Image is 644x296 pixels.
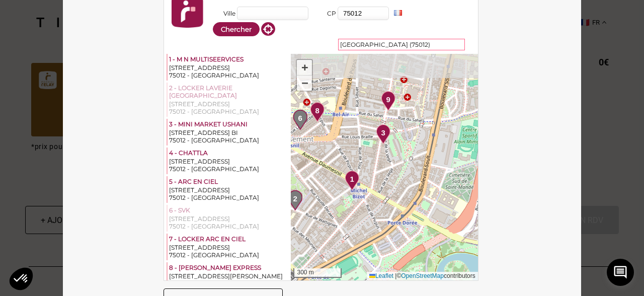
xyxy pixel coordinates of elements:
[169,244,289,251] div: [STREET_ADDRESS]
[169,84,289,100] div: 2 - LOCKER LAVERIE [GEOGRAPHIC_DATA]
[350,174,354,185] span: 1
[310,102,325,122] img: pointsrelais_pin.png
[297,76,312,91] a: Zoom out
[169,223,289,230] div: 75012 - [GEOGRAPHIC_DATA]
[386,94,390,106] span: 9
[169,194,289,201] div: 75012 - [GEOGRAPHIC_DATA]
[341,171,363,193] div: 1
[288,190,302,210] img: pointsrelais_pin_grey.png
[169,71,289,79] div: 75012 - [GEOGRAPHIC_DATA]
[169,55,289,64] div: 1 - M N MULTISEERVICES
[297,60,312,76] a: Zoom in
[169,235,289,244] div: 7 - LOCKER ARC EN CIEL
[169,264,289,272] div: 8 - [PERSON_NAME] EXPRESS
[169,158,289,165] div: [STREET_ADDRESS]
[401,272,444,279] a: OpenStreetMap
[372,124,394,147] div: 3
[169,251,289,259] div: 75012 - [GEOGRAPHIC_DATA]
[169,165,289,173] div: 75012 - [GEOGRAPHIC_DATA]
[376,124,390,144] img: pointsrelais_pin.png
[367,272,478,280] div: © contributors
[369,272,393,279] a: Leaflet
[169,178,289,186] div: 5 - ARC EN CIEL
[169,129,289,136] div: [STREET_ADDRESS] BI
[169,215,289,223] div: [STREET_ADDRESS]
[394,10,402,16] img: FR
[345,171,359,191] img: pointsrelais_pin.png
[169,272,289,280] div: [STREET_ADDRESS][PERSON_NAME]
[298,113,302,124] span: 6
[169,100,289,108] div: [STREET_ADDRESS]
[381,91,395,111] img: pointsrelais_pin.png
[169,149,289,158] div: 4 - CHATTLA
[293,268,342,277] div: 300 m
[377,91,399,114] div: 9
[169,108,289,115] div: 75012 - [GEOGRAPHIC_DATA]
[289,110,311,132] div: 6
[213,10,235,17] label: Ville
[293,193,297,205] span: 2
[284,190,306,213] div: 2
[315,105,319,117] span: 8
[381,127,385,139] span: 3
[169,64,289,71] div: [STREET_ADDRESS]
[169,280,289,287] div: 75012 - [GEOGRAPHIC_DATA]
[169,206,289,215] div: 6 - SVK
[306,102,329,125] div: 8
[213,22,260,36] button: Chercher
[169,120,289,129] div: 3 - MINI MARKET USHANI
[339,39,464,50] div: 75012
[395,272,396,279] span: |
[169,136,289,144] div: 75012 - [GEOGRAPHIC_DATA]
[313,10,336,17] label: CP
[301,77,308,89] span: −
[293,110,307,130] img: pointsrelais_pin_grey.png
[169,186,289,194] div: [STREET_ADDRESS]
[301,61,308,73] span: +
